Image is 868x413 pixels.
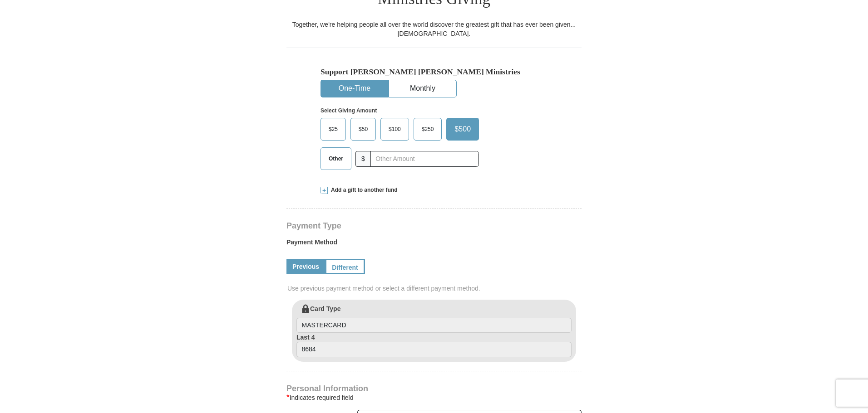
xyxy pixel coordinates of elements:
[355,151,371,167] span: $
[296,304,572,333] label: Card Type
[328,186,398,194] span: Add a gift to another fund
[321,80,388,97] button: One-Time
[417,122,439,136] span: $250
[286,259,325,274] a: Previous
[324,152,348,165] span: Other
[286,385,582,392] h4: Personal Information
[286,222,582,229] h4: Payment Type
[325,259,365,274] a: Different
[286,20,582,38] div: Together, we're helping people all over the world discover the greatest gift that has ever been g...
[321,107,377,114] strong: Select Giving Amount
[287,284,582,293] span: Use previous payment method or select a different payment method.
[296,333,572,357] label: Last 4
[324,122,342,136] span: $25
[389,80,456,97] button: Monthly
[286,392,582,403] div: Indicates required field
[354,122,372,136] span: $50
[321,67,547,77] h5: Support [PERSON_NAME] [PERSON_NAME] Ministries
[296,342,572,357] input: Last 4
[450,122,475,136] span: $500
[296,318,572,333] input: Card Type
[286,238,582,251] label: Payment Method
[370,151,479,167] input: Other Amount
[384,122,405,136] span: $100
